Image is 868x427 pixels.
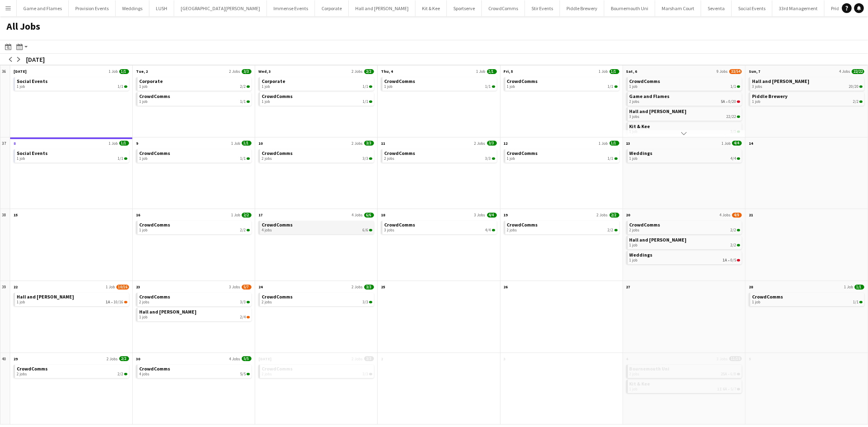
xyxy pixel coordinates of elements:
span: 1 job [630,156,638,161]
span: 1 Job [109,69,118,74]
a: Hall and [PERSON_NAME]1 job2/2 [630,236,740,248]
span: 6/6 [369,229,372,231]
span: 4 Jobs [839,69,850,74]
span: Corporate [262,78,285,84]
span: 1/1 [492,85,495,88]
span: Weddings [630,150,653,156]
div: 39 [0,281,10,353]
span: 1/1 [247,157,250,160]
span: 6/6 [364,213,374,218]
span: 2 [381,356,383,362]
span: CrowdComms [384,222,415,228]
span: 3/3 [363,300,368,305]
a: CrowdComms2 jobs3/3 [139,293,250,305]
span: 6A [723,387,727,392]
span: 3/3 [364,356,374,361]
span: 2/2 [118,372,123,377]
div: • [630,258,740,263]
span: CrowdComms [262,93,293,99]
a: CrowdComms2 jobs2/2 [630,221,740,233]
span: 2/4 [240,315,246,320]
span: 2/2 [240,228,246,233]
span: 1/1 [610,141,619,146]
span: Tue, 2 [136,69,148,74]
span: 1/1 [363,84,368,89]
span: CrowdComms [262,150,293,156]
a: CrowdComms4 jobs5/5 [139,365,250,377]
span: 10 [258,141,262,146]
span: 2/2 [247,229,250,231]
span: 1 job [17,300,25,305]
span: 1 job [507,84,515,89]
span: 1 job [507,156,515,161]
span: 20/20 [859,85,863,88]
span: 2/2 [119,356,129,361]
span: 3/3 [369,373,372,375]
span: 3 Jobs [229,284,240,290]
div: • [630,99,740,104]
span: 3 [504,356,506,362]
span: 2/2 [247,85,250,88]
span: 1 job [139,99,147,104]
span: 2/2 [614,229,618,231]
span: 1/1 [118,156,123,161]
span: 1 job [630,84,638,89]
a: Kit & Kee1 job1I6A•5/7 [630,380,740,392]
span: 2/2 [124,373,127,375]
span: Kit & Kee [630,381,650,387]
span: 3/3 [369,301,372,303]
span: 1I [717,387,722,392]
span: 2/2 [737,244,740,246]
button: Sportserve [447,0,482,16]
span: 9 Jobs [717,69,728,74]
span: 13 [626,141,630,146]
span: 11/15 [729,356,742,361]
span: 4 Jobs [229,356,240,362]
span: Fri, 5 [504,69,513,74]
span: 23 [136,284,140,290]
span: 1/1 [124,85,127,88]
span: 22/22 [852,69,864,74]
span: 1 Job [599,141,608,146]
span: CrowdComms [17,366,48,372]
a: Weddings1 job1A•0/5 [630,251,740,263]
span: 1/1 [119,141,129,146]
div: 38 [0,209,10,281]
span: 2 Jobs [352,356,363,362]
span: Social Events [17,150,48,156]
a: CrowdComms1 job1/1 [507,77,618,89]
span: 2/2 [242,213,251,218]
span: 2 jobs [630,228,640,233]
a: CrowdComms2 jobs3/3 [262,365,372,377]
span: 5/7 [242,285,251,290]
span: 2 jobs [630,372,640,377]
a: Hall and [PERSON_NAME]1 job2/4 [139,308,250,320]
a: CrowdComms2 jobs3/3 [262,149,372,161]
span: 1 job [139,156,147,161]
a: CrowdComms1 job1/1 [630,77,740,89]
span: 27 [626,284,630,290]
span: 1 job [630,387,638,392]
span: 1 Job [231,212,240,218]
span: 22 [13,284,17,290]
span: 3/3 [240,300,246,305]
span: Bournemouth Uni [630,366,670,372]
span: 2/2 [853,99,859,104]
span: 4 jobs [139,372,149,377]
a: Piddle Brewery1 job2/2 [752,92,863,104]
a: CrowdComms1 job1/1 [384,77,495,89]
span: 1/1 [242,141,251,146]
span: 26 [504,284,508,290]
span: 1 Job [844,284,853,290]
span: 0/20 [728,99,736,104]
span: 6/6 [363,228,368,233]
span: 3/3 [363,372,368,377]
span: CrowdComms [139,150,170,156]
a: CrowdComms1 job1/1 [139,149,250,161]
span: 2 Jobs [352,284,363,290]
span: 2 Jobs [107,356,118,362]
a: CrowdComms2 jobs2/2 [17,365,127,377]
a: CrowdComms2 jobs2/2 [507,221,618,233]
span: 5/5 [247,373,250,375]
span: 2/2 [737,229,740,231]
